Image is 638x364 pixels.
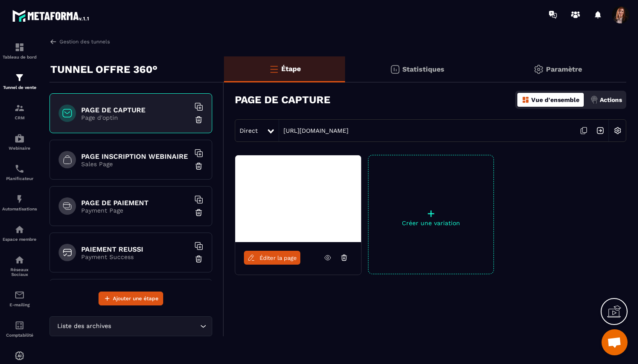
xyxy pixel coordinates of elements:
button: Ajouter une étape [99,292,163,305]
a: automationsautomationsWebinaire [2,127,37,157]
p: Payment Success [81,253,190,260]
p: Étape [281,65,301,73]
img: accountant [14,320,25,331]
p: Actions [600,96,622,103]
p: Sales Page [81,161,190,167]
h6: PAIEMENT REUSSI [81,245,190,253]
img: automations [14,194,25,204]
div: Search for option [49,316,212,336]
img: email [14,290,25,300]
img: arrow [49,38,57,46]
a: social-networksocial-networkRéseaux Sociaux [2,248,37,283]
a: formationformationTableau de bord [2,36,37,66]
img: trash [194,255,203,263]
p: Tunnel de vente [2,85,37,90]
span: Liste des archives [55,321,113,331]
a: accountantaccountantComptabilité [2,314,37,344]
img: setting-w.858f3a88.svg [609,122,626,139]
p: Tableau de bord [2,55,37,59]
span: Ajouter une étape [113,294,158,303]
a: emailemailE-mailing [2,283,37,314]
a: automationsautomationsAutomatisations [2,187,37,218]
img: arrow-next.bcc2205e.svg [592,122,608,139]
p: Payment Page [81,207,190,214]
p: Paramètre [546,65,582,73]
img: logo [12,8,90,23]
a: Gestion des tunnels [49,38,110,46]
p: TUNNEL OFFRE 360° [50,61,158,78]
p: Page d'optin [81,114,190,121]
img: actions.d6e523a2.png [590,96,598,104]
img: image [235,155,361,242]
a: Éditer la page [244,251,300,265]
img: trash [194,162,203,171]
img: scheduler [14,164,25,174]
a: formationformationCRM [2,96,37,127]
img: dashboard-orange.40269519.svg [522,96,529,104]
p: + [368,207,493,220]
p: CRM [2,115,37,120]
img: stats.20deebd0.svg [390,64,400,75]
a: formationformationTunnel de vente [2,66,37,96]
img: social-network [14,255,25,265]
img: bars-o.4a397970.svg [269,64,279,74]
p: Vue d'ensemble [531,96,579,103]
img: formation [14,72,25,83]
p: Réseaux Sociaux [2,267,37,277]
h6: PAGE INSCRIPTION WEBINAIRE [81,152,190,161]
a: schedulerschedulerPlanificateur [2,157,37,187]
img: formation [14,103,25,113]
p: E-mailing [2,302,37,307]
input: Search for option [113,321,198,331]
a: [URL][DOMAIN_NAME] [279,127,349,134]
span: Direct [240,127,258,134]
p: Planificateur [2,176,37,181]
h6: PAGE DE PAIEMENT [81,199,190,207]
img: formation [14,42,25,52]
h3: PAGE DE CAPTURE [235,94,330,106]
p: Automatisations [2,207,37,211]
img: automations [14,351,25,361]
p: Comptabilité [2,333,37,338]
img: trash [194,115,203,124]
p: Webinaire [2,146,37,151]
p: Créer une variation [368,220,493,226]
a: automationsautomationsEspace membre [2,218,37,248]
p: Statistiques [402,65,444,73]
a: Ouvrir le chat [602,329,628,355]
img: trash [194,208,203,217]
p: Espace membre [2,237,37,242]
h6: PAGE DE CAPTURE [81,106,190,114]
img: setting-gr.5f69749f.svg [533,64,544,75]
img: automations [14,224,25,235]
span: Éditer la page [260,255,297,261]
img: automations [14,133,25,144]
